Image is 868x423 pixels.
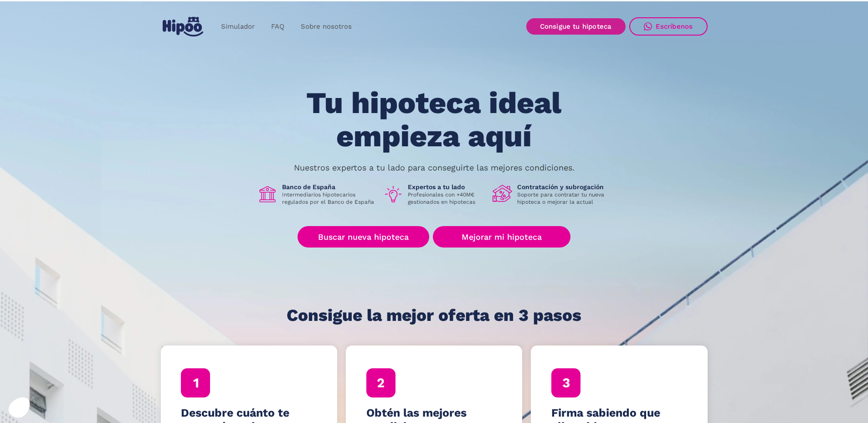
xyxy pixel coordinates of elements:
[213,18,263,36] a: Simulador
[656,22,693,31] div: Escríbenos
[433,226,570,248] a: Mejorar mi hipoteca
[263,18,293,36] a: FAQ
[629,17,708,36] a: Escríbenos
[298,226,429,248] a: Buscar nueva hipoteca
[293,18,360,36] a: Sobre nosotros
[287,306,581,325] h1: Consigue la mejor oferta en 3 pasos
[526,18,626,35] a: Consigue tu hipoteca
[294,164,575,171] p: Nuestros expertos a tu lado para conseguirte las mejores condiciones.
[261,87,606,153] h1: Tu hipoteca ideal empieza aquí
[282,183,376,191] h1: Banco de España
[408,191,485,206] p: Profesionales con +40M€ gestionados en hipotecas
[517,191,611,206] p: Soporte para contratar tu nueva hipoteca o mejorar la actual
[408,183,485,191] h1: Expertos a tu lado
[282,191,376,206] p: Intermediarios hipotecarios regulados por el Banco de España
[517,183,611,191] h1: Contratación y subrogación
[161,13,205,40] a: home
